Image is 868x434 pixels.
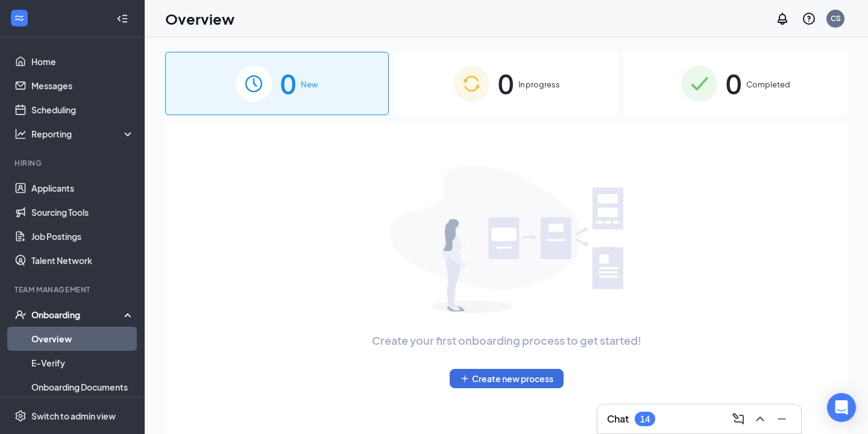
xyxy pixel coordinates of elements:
[31,410,116,422] div: Switch to admin view
[831,13,841,24] div: CS
[775,11,790,26] svg: Notifications
[31,98,134,122] a: Scheduling
[460,374,470,383] svg: Plus
[729,409,748,429] button: ComposeMessage
[13,12,25,24] svg: WorkstreamLogo
[14,410,27,422] svg: Settings
[31,128,135,140] div: Reporting
[827,393,856,422] div: Open Intercom Messenger
[750,409,770,429] button: ChevronUp
[772,409,791,429] button: Minimize
[165,8,234,29] h1: Overview
[31,74,134,98] a: Messages
[301,78,318,90] span: New
[753,412,767,426] svg: ChevronUp
[498,63,514,104] span: 0
[31,200,134,224] a: Sourcing Tools
[372,332,641,349] span: Create your first onboarding process to get started!
[450,369,564,388] button: PlusCreate new process
[14,309,27,321] svg: UserCheck
[31,309,124,321] div: Onboarding
[31,176,134,200] a: Applicants
[31,327,134,351] a: Overview
[116,13,128,25] svg: Collapse
[746,78,790,90] span: Completed
[31,248,134,272] a: Talent Network
[31,49,134,74] a: Home
[14,128,27,140] svg: Analysis
[731,412,746,426] svg: ComposeMessage
[726,63,741,104] span: 0
[31,351,134,375] a: E-Verify
[14,158,132,168] div: Hiring
[14,285,132,295] div: Team Management
[518,78,560,90] span: In progress
[280,63,296,104] span: 0
[31,224,134,248] a: Job Postings
[31,375,134,399] a: Onboarding Documents
[607,412,629,426] h3: Chat
[640,414,650,424] div: 14
[802,11,816,26] svg: QuestionInfo
[775,412,789,426] svg: Minimize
